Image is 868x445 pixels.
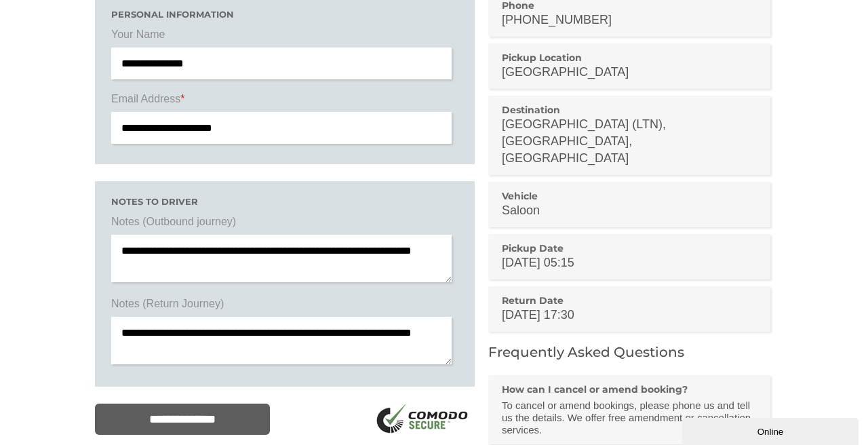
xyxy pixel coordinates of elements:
[111,197,458,206] h3: Notes to driver
[502,202,757,219] p: Saloon
[502,104,757,116] h3: Destination
[502,254,757,271] p: [DATE] 05:15
[502,52,757,64] h3: Pickup Location
[502,242,757,254] h3: Pickup Date
[111,296,458,317] label: Notes (Return Journey)
[111,10,458,19] h3: Personal Information
[372,404,475,437] img: SSL Logo
[502,190,757,202] h3: Vehicle
[502,383,757,395] h3: How can I cancel or amend booking?
[502,307,757,324] p: [DATE] 17:30
[502,400,757,436] p: To cancel or amend bookings, please phone us and tell us the details. We offer free amendment or ...
[488,345,773,359] h2: Frequently Asked Questions
[111,27,458,47] label: Your Name
[502,64,757,81] p: [GEOGRAPHIC_DATA]
[111,214,458,235] label: Notes (Outbound journey)
[502,116,757,167] p: [GEOGRAPHIC_DATA] (LTN), [GEOGRAPHIC_DATA], [GEOGRAPHIC_DATA]
[502,294,757,307] h3: Return Date
[682,415,861,445] iframe: chat widget
[111,92,458,112] label: Email Address
[502,12,757,28] p: [PHONE_NUMBER]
